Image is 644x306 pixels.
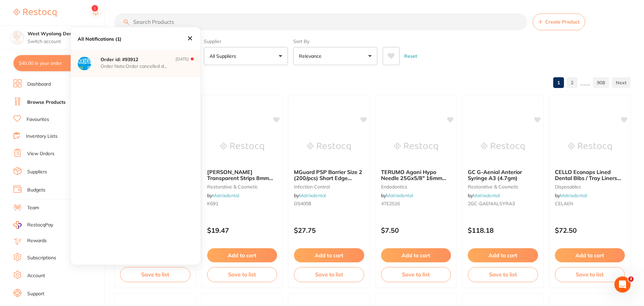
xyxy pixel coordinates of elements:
a: 2 [567,76,577,89]
b: GC G-Aenial Anterior Syringe A3 (4.7gm) [468,169,538,181]
p: $72.50 [555,226,625,234]
img: RestocqPay [13,221,22,229]
p: ...... [580,79,590,87]
p: [DATE] [176,57,189,70]
button: Add to cart [555,248,625,262]
button: Add to cart [207,248,277,262]
b: TERUMO Agani Hypo Needle 25Gx5/8" 16mm Orange (100) [381,169,451,181]
a: Inventory Lists [26,133,58,140]
span: GC G-Aenial Anterior Syringe A3 (4.7gm) [468,169,522,181]
small: infection control [294,184,364,189]
button: $45.00 in your order [13,55,91,71]
p: $27.75 [294,226,364,234]
p: $118.18 [468,226,538,234]
p: Switch account [28,38,96,45]
button: Create Product [533,13,585,30]
p: $19.47 [207,226,277,234]
span: by [468,192,500,199]
button: Add to cart [468,248,538,262]
p: All Suppliers [210,53,239,59]
a: Matrixdental [212,192,239,199]
span: RestocqPay [27,222,53,228]
a: Account [27,272,45,279]
b: MGuard PSP Barrier Size 2 (200/pcs) Short Edge Opening [294,169,364,181]
span: K691 [207,201,218,207]
a: Team [27,205,39,211]
small: restorative & cosmetic [468,184,538,189]
input: Search Products [114,13,527,30]
h4: West Wyalong Dental Surgery (DentalTown 4) [28,31,96,37]
a: Rewards [27,237,47,244]
span: CELAEN [555,201,573,207]
p: All Notifications (1) [78,36,121,42]
button: Add to cart [381,248,451,262]
b: Kerr Hawe Transparent Strips 8mm Straight (100) Red [207,169,277,181]
button: Save to list [555,267,625,282]
a: RestocqPay [13,221,53,229]
button: Reset [402,47,419,65]
p: $7.50 [381,226,451,234]
a: Matrixdental [386,192,413,199]
span: by [207,192,239,199]
span: by [294,192,326,199]
button: Save to list [468,267,538,282]
span: 4TE2516 [381,201,400,207]
button: Save to list [120,267,190,282]
a: 908 [593,76,609,89]
label: Sort By [293,38,377,44]
a: Suppliers [27,169,47,175]
a: Browse Products [27,99,66,106]
span: TERUMO Agani Hypo Needle 25Gx5/8" 16mm Orange (100) [381,169,446,188]
span: 2GC-GAENIALSYRA3 [468,201,515,207]
b: CELLO Econaps Lined Dental Bibs / Tray Liners (1000) 200 x 280mm [555,169,625,181]
a: Matrixdental [473,192,500,199]
button: Save to list [207,267,277,282]
a: 1 [553,76,564,89]
span: by [555,192,587,199]
img: CELLO Econaps Lined Dental Bibs / Tray Liners (1000) 200 x 280mm [568,130,612,164]
img: Kerr Hawe Transparent Strips 8mm Straight (100) Red [220,130,264,164]
a: Support [27,291,44,297]
label: Supplier [204,38,288,44]
button: Relevance [293,47,377,65]
a: View Orders [27,150,54,157]
span: Create Product [545,19,579,25]
a: Dashboard [27,81,51,88]
img: supplier Logo [78,57,91,70]
iframe: Intercom live chat [614,276,631,293]
button: Save to list [381,267,451,282]
a: Favourites [27,116,49,123]
a: Restocq Logo [13,5,56,20]
img: Restocq Logo [13,9,56,17]
a: Matrixdental [560,192,587,199]
img: MGuard PSP Barrier Size 2 (200/pcs) Short Edge Opening [307,130,351,164]
small: disposables [555,184,625,189]
p: Order id: # 93912 [101,57,168,62]
span: by [381,192,413,199]
small: restorative & cosmetic [207,184,277,189]
button: Add to cart [294,248,364,262]
p: Order Note: Order cancelled due to update [101,63,168,69]
img: West Wyalong Dental Surgery (DentalTown 4) [10,31,24,44]
span: O54008 [294,201,311,207]
a: Matrixdental [299,192,326,199]
span: CELLO Econaps Lined Dental Bibs / Tray Liners (1000) 200 x 280mm [555,169,621,188]
button: Save to list [294,267,364,282]
p: Relevance [299,53,324,59]
span: MGuard PSP Barrier Size 2 (200/pcs) Short Edge Opening [294,169,362,188]
button: All Suppliers [204,47,288,65]
a: Budgets [27,187,45,193]
img: GC G-Aenial Anterior Syringe A3 (4.7gm) [481,130,525,164]
small: endodontics [381,184,451,189]
span: 3 [628,276,634,282]
a: Subscriptions [27,255,56,261]
span: [PERSON_NAME] Transparent Strips 8mm Straight (100) Red [207,169,273,188]
img: TERUMO Agani Hypo Needle 25Gx5/8" 16mm Orange (100) [394,130,438,164]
